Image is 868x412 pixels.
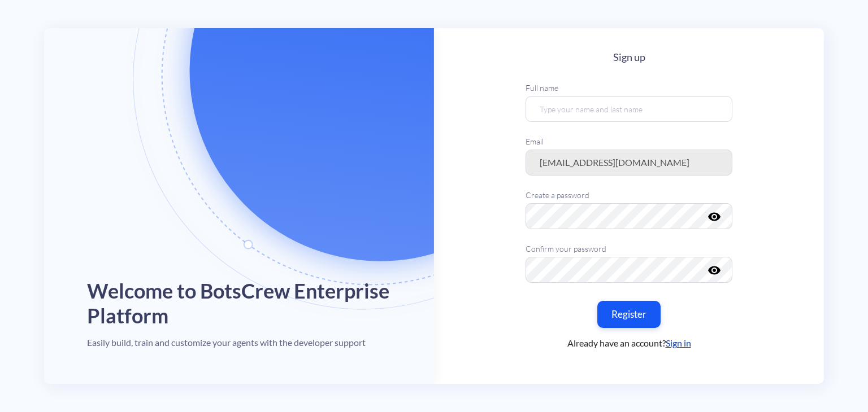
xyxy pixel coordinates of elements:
label: Confirm your password [526,243,732,255]
h4: Sign up [526,51,732,64]
h4: Easily build, train and customize your agents with the developer support [87,337,366,348]
input: Enter your email [526,150,732,176]
i: visibility [708,264,721,277]
i: visibility [708,210,721,223]
label: Create a password [526,189,732,201]
button: visibility [708,210,719,217]
input: Type your name and last name [526,96,732,122]
a: Sign in [666,338,691,348]
button: visibility [708,264,719,270]
span: Already have an account? [567,336,691,350]
h1: Welcome to BotsCrew Enterprise Platform [87,279,391,327]
button: Register [597,301,661,328]
label: Email [526,135,732,147]
label: Full name [526,82,732,94]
